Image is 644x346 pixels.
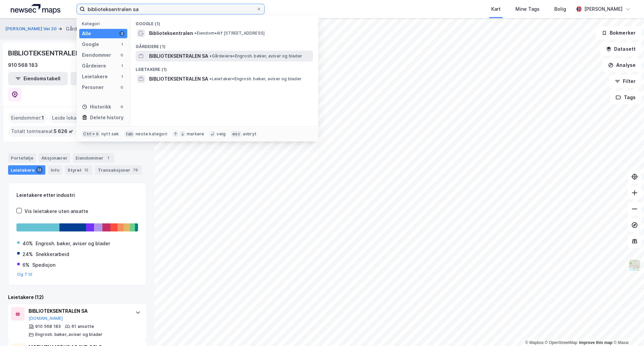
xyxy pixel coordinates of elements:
div: esc [231,131,241,137]
span: • [194,31,196,36]
div: 1 [105,155,111,161]
div: 910 568 183 [8,61,38,69]
div: 79 [132,167,139,173]
div: Leide lokasjoner : [49,113,97,123]
div: Gårdeiere [82,62,106,70]
div: nytt søk [101,131,119,137]
div: Kart [491,5,501,13]
input: Søk på adresse, matrikkel, gårdeiere, leietakere eller personer [85,4,256,14]
div: Historikk [82,103,111,111]
div: Mine Tags [515,5,540,13]
button: Leietakertabell [71,72,130,85]
div: neste kategori [136,131,167,137]
a: Mapbox [525,340,544,345]
button: Filter [609,75,641,88]
div: Aksjonærer [39,153,70,163]
div: Eiendommer : [8,113,47,123]
div: 40% [22,240,33,248]
div: [PERSON_NAME] [584,5,623,13]
div: Personer [82,83,104,91]
img: logo.a4113a55bc3d86da70a041830d287a7e.svg [11,4,60,14]
button: Bokmerker [596,26,641,40]
div: Transaksjoner [95,165,142,175]
div: Google (1) [130,16,318,28]
span: BIBLIOTEKSENTRALEN SA [149,52,208,60]
iframe: Chat Widget [610,314,644,346]
span: Gårdeiere • Engrosh. bøker, aviser og blader [210,53,302,59]
a: Improve this map [579,340,612,345]
div: 0 [119,85,125,90]
div: velg [217,131,226,137]
span: • [210,76,212,81]
div: Leietakere [8,165,45,175]
div: Kategori [82,21,127,26]
div: BIBLIOTEKSENTRALEN SA [29,307,129,315]
div: Portefølje [8,153,36,163]
button: Tags [610,91,641,104]
div: Leietakere [82,73,108,81]
span: 5 626 ㎡ [54,127,73,135]
span: Leietaker • Engrosh. bøker, aviser og blader [210,76,302,82]
div: 6% [22,261,30,269]
div: Alle [82,30,91,38]
div: 1 [119,63,125,69]
button: [DOMAIN_NAME] [29,316,63,321]
div: markere [187,131,204,137]
div: Snekkerarbeid [36,250,69,258]
span: • [210,53,212,58]
div: Gårdeier [66,25,86,33]
span: BIBLIOTEKSENTRALEN SA [149,75,208,83]
div: Vis leietakere uten ansatte [25,207,88,215]
div: Engrosh. bøker, aviser og blader [36,240,110,248]
div: Eiendommer [82,51,111,59]
div: Delete history [90,114,124,122]
div: 12 [83,167,90,173]
div: Eiendommer [73,153,114,163]
div: 12 [36,167,43,173]
div: Bolig [554,5,566,13]
div: Engrosh. bøker, aviser og blader [35,332,102,337]
div: 910 568 183 [35,324,61,329]
div: 3 [119,31,125,36]
div: Leietakere (12) [8,293,146,301]
div: 0 [119,52,125,58]
span: Biblioteksentralen [149,29,193,37]
div: 1 [119,42,125,47]
div: Gårdeiere (1) [130,39,318,51]
div: tab [125,131,135,137]
div: Info [48,165,62,175]
img: Z [628,259,641,272]
div: avbryt [243,131,257,137]
div: Spedisjon [32,261,55,269]
div: Ctrl + k [82,131,100,137]
div: Styret [65,165,92,175]
div: Totalt tomteareal : [8,126,76,137]
button: Datasett [600,42,641,56]
button: Eiendomstabell [8,72,68,85]
div: Leietakere (1) [130,61,318,74]
div: Leietakere etter industri [16,191,138,199]
div: 61 ansatte [72,324,94,329]
span: Eiendom • Alf [STREET_ADDRESS] [194,31,265,36]
div: 1 [119,74,125,79]
span: 1 [42,114,44,122]
div: BIBLIOTEKSENTRALEN SA [8,48,92,58]
div: 24% [22,250,33,258]
button: Og 7 til [17,272,33,277]
div: Google [82,40,99,48]
div: 0 [119,104,125,110]
button: Analyse [602,58,641,72]
a: OpenStreetMap [545,340,578,345]
button: [PERSON_NAME] Vei 20 [5,26,58,32]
